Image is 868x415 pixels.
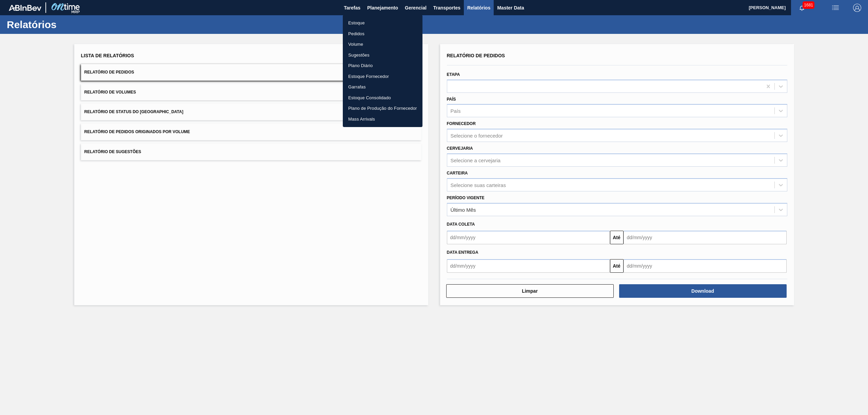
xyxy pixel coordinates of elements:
a: Estoque Fornecedor [343,71,422,82]
a: Plano de Produção do Fornecedor [343,103,422,114]
a: Estoque Consolidado [343,92,422,103]
a: Sugestões [343,50,422,61]
a: Pedidos [343,28,422,39]
a: Estoque [343,18,422,28]
a: Mass Arrivals [343,114,422,125]
a: Plano Diário [343,60,422,71]
a: Volume [343,39,422,50]
a: Garrafas [343,82,422,92]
